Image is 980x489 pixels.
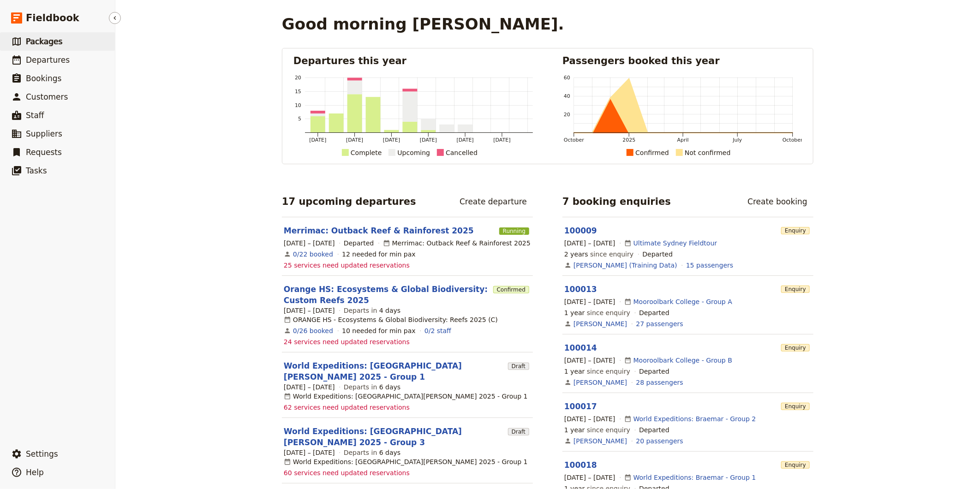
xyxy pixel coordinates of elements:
a: World Expeditions: [GEOGRAPHIC_DATA][PERSON_NAME] 2025 - Group 3 [284,426,504,448]
a: Mooroolbark College - Group B [633,356,732,365]
span: [DATE] – [DATE] [284,306,335,315]
span: Settings [26,449,58,459]
a: [PERSON_NAME] [574,378,627,387]
div: Confirmed [635,147,669,158]
span: Requests [26,148,62,157]
div: Departed [639,308,669,317]
div: Departed [639,425,669,435]
a: Mooroolbark College - Group A [633,297,732,306]
span: Enquiry [781,344,810,352]
a: 100017 [564,402,597,411]
a: View the passengers for this booking [636,319,683,328]
span: Packages [26,37,62,46]
button: Hide menu [109,12,121,24]
span: 6 days [379,383,400,391]
tspan: April [677,137,689,143]
div: Upcoming [397,147,430,158]
a: View the passengers for this booking [636,378,683,387]
tspan: 10 [295,102,301,108]
div: 10 needed for min pax [342,326,416,335]
div: World Expeditions: [GEOGRAPHIC_DATA][PERSON_NAME] 2025 - Group 1 [284,392,528,401]
span: 1 year [564,368,585,375]
span: [DATE] – [DATE] [564,414,615,423]
span: since enquiry [564,367,630,376]
div: 12 needed for min pax [342,250,416,259]
span: Draft [508,428,529,435]
span: 4 days [379,307,400,314]
span: 25 services need updated reservations [284,261,410,270]
span: 6 days [379,449,400,456]
a: Create departure [454,194,533,209]
span: since enquiry [564,250,633,259]
a: View the passengers for this booking [686,261,733,270]
h2: Departures this year [293,54,533,68]
span: Departs in [344,382,400,392]
tspan: 20 [295,75,301,81]
span: since enquiry [564,425,630,435]
span: 1 year [564,426,585,434]
span: [DATE] – [DATE] [564,356,615,365]
div: ORANGE HS - Ecosystems & Global Biodiversity: Reefs 2025 (C) [284,315,498,324]
a: Orange HS: Ecosystems & Global Biodiversity: Custom Reefs 2025 [284,284,490,306]
div: Departed [344,239,374,248]
span: 62 services need updated reservations [284,403,410,412]
span: [DATE] – [DATE] [284,448,335,457]
a: Merrimac: Outback Reef & Rainforest 2025 [284,225,474,236]
a: World Expeditions: Braemar - Group 2 [633,414,756,423]
span: Customers [26,92,68,101]
span: [DATE] – [DATE] [564,473,615,482]
span: Departs in [344,448,400,457]
span: 60 services need updated reservations [284,468,410,477]
span: Suppliers [26,129,62,138]
tspan: [DATE] [309,137,326,143]
span: since enquiry [564,308,630,317]
tspan: October [564,137,584,143]
a: 100018 [564,460,597,470]
a: World Expeditions: [GEOGRAPHIC_DATA][PERSON_NAME] 2025 - Group 1 [284,360,504,382]
tspan: [DATE] [420,137,437,143]
a: View the passengers for this booking [636,436,683,446]
tspan: [DATE] [494,137,511,143]
a: View the bookings for this departure [293,250,333,259]
span: Enquiry [781,403,810,410]
span: Enquiry [781,461,810,469]
span: 2 years [564,250,588,258]
a: [PERSON_NAME] (Training Data) [574,261,677,270]
a: Create booking [741,194,813,209]
tspan: [DATE] [383,137,400,143]
span: [DATE] – [DATE] [284,382,335,392]
div: Not confirmed [685,147,731,158]
tspan: 40 [564,93,570,99]
span: Enquiry [781,227,810,234]
a: 0/2 staff [424,326,451,335]
div: Merrimac: Outback Reef & Rainforest 2025 [383,239,531,248]
h2: Passengers booked this year [562,54,802,68]
tspan: July [733,137,742,143]
a: View the bookings for this departure [293,326,333,335]
tspan: 15 [295,89,301,95]
span: Draft [508,363,529,370]
a: 100013 [564,285,597,294]
tspan: [DATE] [457,137,474,143]
h1: Good morning [PERSON_NAME]. [282,15,564,33]
a: Ultimate Sydney Fieldtour [633,239,717,248]
span: Tasks [26,166,47,175]
span: Fieldbook [26,11,79,25]
a: World Expeditions: Braemar - Group 1 [633,473,756,482]
span: Confirmed [493,286,529,293]
span: Enquiry [781,286,810,293]
span: [DATE] – [DATE] [564,239,615,248]
span: Staff [26,111,44,120]
span: Bookings [26,74,61,83]
span: [DATE] – [DATE] [284,239,335,248]
div: Cancelled [446,147,478,158]
span: Departures [26,55,70,65]
span: 24 services need updated reservations [284,337,410,346]
a: [PERSON_NAME] [574,319,627,328]
h2: 17 upcoming departures [282,195,416,209]
h2: 7 booking enquiries [562,195,671,209]
span: [DATE] – [DATE] [564,297,615,306]
div: World Expeditions: [GEOGRAPHIC_DATA][PERSON_NAME] 2025 - Group 1 [284,457,528,466]
span: Departs in [344,306,400,315]
span: 1 year [564,309,585,316]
